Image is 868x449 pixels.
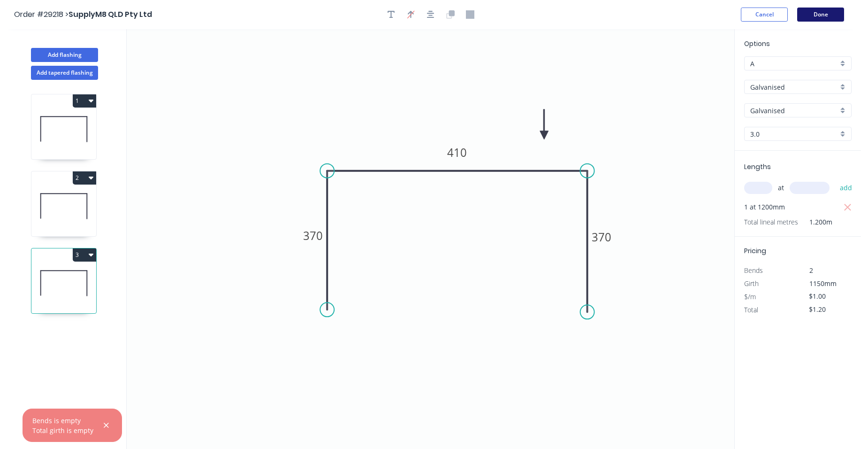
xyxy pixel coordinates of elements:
span: SupplyM8 QLD Pty Ltd [69,9,152,20]
span: Girth [744,279,759,288]
span: Pricing [744,246,766,255]
div: Bends is empty Total girth is empty [32,416,93,435]
span: Total [744,305,758,314]
button: add [835,180,857,196]
button: 1 [73,94,96,108]
tspan: 370 [592,229,611,245]
tspan: 410 [447,145,467,160]
span: Lengths [744,162,771,171]
input: Colour [750,106,838,116]
span: Bends [744,266,763,275]
tspan: 370 [303,228,323,243]
button: 2 [73,171,96,185]
span: 1 at 1200mm [744,201,785,214]
input: Price level [750,59,838,69]
span: 1.200m [798,216,832,229]
span: at [778,181,784,194]
span: Options [744,39,770,48]
span: Total lineal metres [744,216,798,229]
button: Done [797,8,844,22]
span: Order #29218 > [14,9,69,20]
input: Thickness [750,129,838,139]
button: 3 [73,248,96,262]
input: Material [750,82,838,92]
span: 1150mm [809,279,837,288]
svg: 0 [127,29,734,449]
button: Add tapered flashing [31,66,98,80]
button: Cancel [741,8,788,22]
span: $/m [744,292,756,301]
span: 2 [809,266,813,275]
button: Add flashing [31,48,98,62]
